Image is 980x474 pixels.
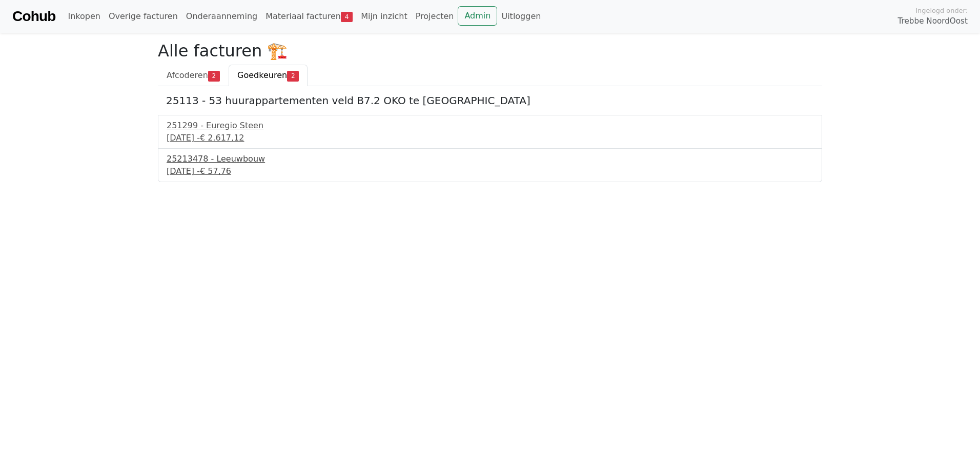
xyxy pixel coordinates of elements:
[64,6,104,27] a: Inkopen
[200,166,231,176] span: € 57,76
[412,6,458,27] a: Projecten
[915,6,968,15] span: Ingelogd onder:
[229,65,308,86] a: Goedkeuren2
[208,71,220,81] span: 2
[167,120,813,144] a: 251299 - Euregio Steen[DATE] -€ 2.617,12
[158,65,229,86] a: Afcoderen2
[167,120,813,132] div: 251299 - Euregio Steen
[237,70,287,80] span: Goedkeuren
[167,165,813,177] div: [DATE] -
[167,153,813,165] div: 25213478 - Leeuwbouw
[105,6,182,27] a: Overige facturen
[357,6,412,27] a: Mijn inzicht
[12,4,55,29] a: Cohub
[341,12,353,22] span: 4
[898,15,968,27] span: Trebbe NoordOost
[497,6,545,27] a: Uitloggen
[182,6,261,27] a: Onderaanneming
[200,133,244,143] span: € 2.617,12
[287,71,299,81] span: 2
[158,41,822,61] h2: Alle facturen 🏗️
[458,6,497,26] a: Admin
[167,132,813,144] div: [DATE] -
[166,94,814,107] h5: 25113 - 53 huurappartementen veld B7.2 OKO te [GEOGRAPHIC_DATA]
[261,6,357,27] a: Materiaal facturen4
[167,153,813,177] a: 25213478 - Leeuwbouw[DATE] -€ 57,76
[167,70,208,80] span: Afcoderen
